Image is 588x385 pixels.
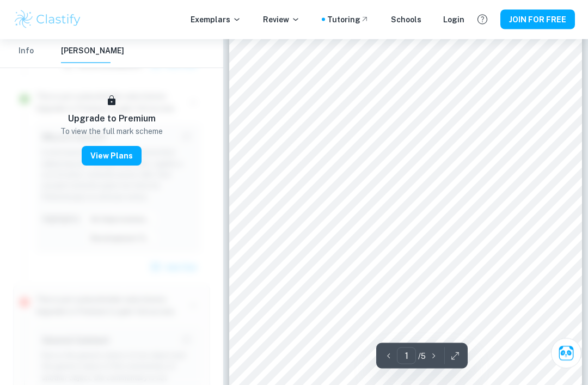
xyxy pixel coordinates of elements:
button: View Plans [82,146,142,166]
button: JOIN FOR FREE [500,10,575,29]
p: / 5 [418,350,426,362]
button: Ask Clai [551,338,581,369]
button: Info [13,39,39,63]
button: Help and Feedback [473,10,492,29]
a: Login [443,14,464,26]
a: Schools [391,14,421,26]
a: Tutoring [327,14,369,26]
p: To view the full mark scheme [60,125,163,137]
h6: Upgrade to Premium [68,112,156,125]
button: [PERSON_NAME] [61,39,124,63]
p: Review [263,14,300,26]
img: Clastify logo [13,9,82,30]
p: Exemplars [191,14,241,26]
